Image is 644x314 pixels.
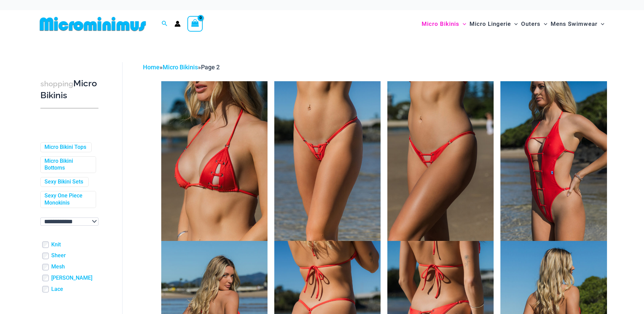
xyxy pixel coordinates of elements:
span: » » [143,64,220,71]
a: Micro Bikini Tops [44,144,86,151]
a: Mens SwimwearMenu ToggleMenu Toggle [549,14,606,34]
a: Lace [51,286,63,293]
span: Menu Toggle [459,15,466,33]
a: [PERSON_NAME] [51,275,92,282]
img: MM SHOP LOGO FLAT [37,16,149,32]
img: Link Tangello 2031 Cheeky 01 [387,81,494,241]
a: Micro Bikinis [163,64,198,71]
a: Sexy Bikini Sets [44,178,83,186]
span: Page 2 [201,64,220,71]
select: wpc-taxonomy-pa_color-745982 [40,217,98,226]
a: Mesh [51,263,65,271]
a: View Shopping Cart, empty [187,16,203,32]
span: Micro Bikinis [422,15,459,33]
a: Micro BikinisMenu ToggleMenu Toggle [420,14,468,34]
nav: Site Navigation [419,13,607,35]
a: Knit [51,241,61,248]
span: Menu Toggle [597,15,604,33]
span: shopping [40,80,73,88]
a: Sexy One Piece Monokinis [44,192,91,207]
a: Micro Bikini Bottoms [44,158,91,172]
a: Search icon link [162,20,168,28]
span: Menu Toggle [540,15,547,33]
span: Outers [521,15,540,33]
a: Home [143,64,160,71]
span: Menu Toggle [511,15,518,33]
a: Sheer [51,252,66,259]
a: OutersMenu ToggleMenu Toggle [519,14,549,34]
h3: Micro Bikinis [40,78,98,101]
span: Mens Swimwear [551,15,597,33]
img: Link Tangello 3070 Tri Top 01 [161,81,268,241]
img: Link Tangello 8650 One Piece Monokini 11 [500,81,607,241]
a: Account icon link [174,21,181,27]
span: Micro Lingerie [470,15,511,33]
a: Micro LingerieMenu ToggleMenu Toggle [468,14,519,34]
img: Link Tangello 4580 Micro 01 [274,81,381,241]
